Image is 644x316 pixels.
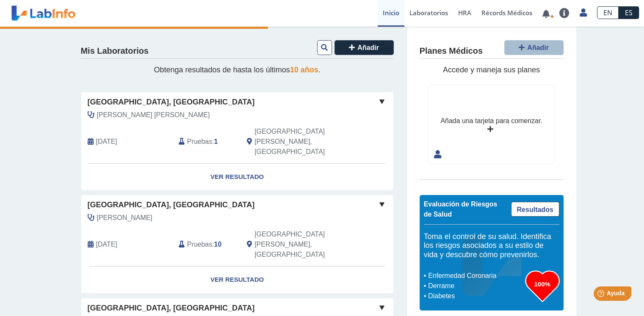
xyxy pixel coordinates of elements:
button: Añadir [334,40,394,55]
span: Añadir [357,44,379,51]
span: Obtenga resultados de hasta los últimos . [154,66,320,74]
span: 2025-09-30 [96,137,117,147]
div: Añada una tarjeta para comenzar. [440,116,542,126]
a: Resultados [511,202,559,217]
h3: 100% [525,279,559,289]
span: Añadir [527,44,549,51]
div: : [172,126,240,157]
a: Ver Resultado [81,164,393,190]
b: 1 [214,138,218,145]
h4: Planes Médicos [420,46,483,56]
span: Mazo, Gerald [97,213,152,223]
span: San Juan, PR [254,126,348,157]
a: ES [619,6,639,19]
b: 10 [214,241,222,248]
li: Derrame [426,281,525,291]
span: [GEOGRAPHIC_DATA], [GEOGRAPHIC_DATA] [88,96,255,108]
a: Ver Resultado [81,267,393,293]
a: EN [597,6,619,19]
span: Evaluación de Riesgos de Salud [424,201,498,218]
h5: Toma el control de su salud. Identifica los riesgos asociados a su estilo de vida y descubre cómo... [424,232,559,260]
h4: Mis Laboratorios [81,46,149,56]
span: HRA [458,8,471,17]
span: Pruebas [187,239,212,250]
div: : [172,229,240,260]
li: Diabetes [426,291,525,301]
li: Enfermedad Coronaria [426,271,525,281]
span: 10 años [290,66,318,74]
span: [GEOGRAPHIC_DATA], [GEOGRAPHIC_DATA] [88,302,255,314]
span: Pruebas [187,137,212,147]
span: [GEOGRAPHIC_DATA], [GEOGRAPHIC_DATA] [88,199,255,211]
span: Soler Bonilla, Michael [97,110,210,120]
span: San Juan, PR [254,229,348,260]
span: Accede y maneja sus planes [443,66,540,74]
button: Añadir [504,40,564,55]
iframe: Help widget launcher [569,283,635,307]
span: 2025-08-06 [96,239,117,250]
